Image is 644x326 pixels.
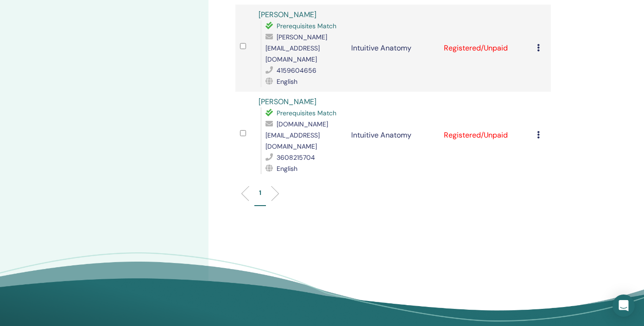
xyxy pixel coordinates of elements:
[347,92,439,179] td: Intuitive Anatomy
[277,109,336,117] span: Prerequisites Match
[612,295,635,317] div: Open Intercom Messenger
[277,77,297,86] span: English
[277,164,297,173] span: English
[277,22,336,30] span: Prerequisites Match
[277,66,316,75] span: 4159604656
[265,33,327,63] span: [PERSON_NAME][EMAIL_ADDRESS][DOMAIN_NAME]
[259,10,316,19] a: [PERSON_NAME]
[277,153,315,162] span: 3608215704
[259,188,261,198] p: 1
[265,120,328,150] span: [DOMAIN_NAME][EMAIL_ADDRESS][DOMAIN_NAME]
[347,5,439,92] td: Intuitive Anatomy
[259,97,316,107] a: [PERSON_NAME]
